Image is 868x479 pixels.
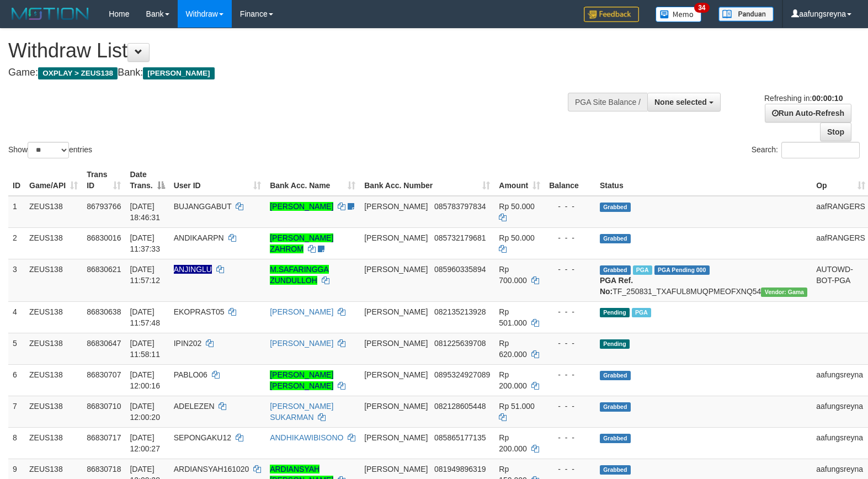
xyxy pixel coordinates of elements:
td: 2 [8,227,25,259]
span: [DATE] 12:00:27 [130,433,160,453]
span: Copy 082135213928 to clipboard [434,307,486,316]
a: ANDHIKAWIBISONO [270,433,343,442]
span: Pending [600,339,630,349]
div: - - - [549,369,591,380]
span: 86830710 [87,402,121,411]
td: 1 [8,196,25,228]
a: [PERSON_NAME] [270,339,333,348]
td: ZEUS138 [25,227,82,259]
span: Nama rekening ada tanda titik/strip, harap diedit [174,265,212,274]
span: 86830638 [87,307,121,316]
span: Copy 085960335894 to clipboard [434,265,486,274]
img: panduan.png [718,7,774,22]
h1: Withdraw List [8,40,568,62]
div: - - - [549,338,591,349]
td: 4 [8,301,25,333]
a: M.SAFARINGGA ZUNDULLOH [270,265,329,285]
span: 86830647 [87,339,121,348]
span: 86830718 [87,465,121,473]
span: Grabbed [600,402,631,412]
span: 86830707 [87,370,121,379]
span: [PERSON_NAME] [364,402,428,411]
a: [PERSON_NAME] [270,307,333,316]
div: - - - [549,432,591,443]
span: Refreshing in: [764,94,843,103]
span: Grabbed [600,265,631,275]
span: Pending [600,308,630,317]
a: [PERSON_NAME] [270,202,333,211]
span: Copy 085732179681 to clipboard [434,233,486,242]
th: User ID: activate to sort column ascending [169,164,265,196]
a: Run Auto-Refresh [765,104,851,123]
span: Copy 082128605448 to clipboard [434,402,486,411]
span: [DATE] 12:00:20 [130,402,160,422]
span: Rp 501.000 [499,307,527,327]
span: [PERSON_NAME] [143,67,214,79]
span: [PERSON_NAME] [364,265,428,274]
span: Copy 085783797834 to clipboard [434,202,486,211]
span: 86793766 [87,202,121,211]
div: - - - [549,464,591,475]
b: PGA Ref. No: [600,276,633,296]
td: 6 [8,364,25,396]
td: 5 [8,333,25,364]
span: 34 [694,3,709,13]
span: 86830016 [87,233,121,242]
span: [PERSON_NAME] [364,307,428,316]
span: 86830717 [87,433,121,442]
th: Trans ID: activate to sort column ascending [82,164,125,196]
span: Grabbed [600,203,631,212]
a: Stop [820,123,851,141]
span: Marked by aafRornrotha [632,308,651,317]
span: Rp 200.000 [499,370,527,390]
label: Search: [752,142,860,158]
span: BUJANGGABUT [174,202,232,211]
button: None selected [647,93,721,111]
th: Balance [545,164,595,196]
span: Rp 51.000 [499,402,535,411]
span: [DATE] 12:00:16 [130,370,160,390]
span: [PERSON_NAME] [364,433,428,442]
td: ZEUS138 [25,364,82,396]
div: - - - [549,232,591,243]
span: Copy 081225639708 to clipboard [434,339,486,348]
span: Rp 50.000 [499,233,535,242]
span: PGA Pending [654,265,710,275]
span: OXPLAY > ZEUS138 [38,67,118,79]
td: ZEUS138 [25,196,82,228]
span: Grabbed [600,434,631,443]
span: [DATE] 11:57:48 [130,307,160,327]
td: 7 [8,396,25,427]
div: - - - [549,401,591,412]
th: Game/API: activate to sort column ascending [25,164,82,196]
span: ANDIKAARPN [174,233,224,242]
span: 86830621 [87,265,121,274]
span: Rp 200.000 [499,433,527,453]
span: [PERSON_NAME] [364,339,428,348]
span: Rp 620.000 [499,339,527,359]
span: ADELEZEN [174,402,215,411]
span: IPIN202 [174,339,202,348]
h4: Game: Bank: [8,67,568,78]
span: Marked by aafkaynarin [633,265,652,275]
span: Grabbed [600,465,631,475]
span: Copy 085865177135 to clipboard [434,433,486,442]
img: MOTION_logo.png [8,6,92,22]
span: Grabbed [600,234,631,243]
td: ZEUS138 [25,259,82,301]
span: [PERSON_NAME] [364,202,428,211]
div: - - - [549,306,591,317]
span: Copy 0895324927089 to clipboard [434,370,490,379]
a: [PERSON_NAME] ZAHROM [270,233,333,253]
span: SEPONGAKU12 [174,433,231,442]
span: [DATE] 11:37:33 [130,233,160,253]
th: Bank Acc. Number: activate to sort column ascending [360,164,494,196]
td: ZEUS138 [25,396,82,427]
span: PABLO06 [174,370,207,379]
select: Showentries [28,142,69,158]
th: Bank Acc. Name: activate to sort column ascending [265,164,360,196]
span: Grabbed [600,371,631,380]
td: ZEUS138 [25,427,82,459]
span: ARDIANSYAH161020 [174,465,249,473]
span: None selected [654,98,707,107]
